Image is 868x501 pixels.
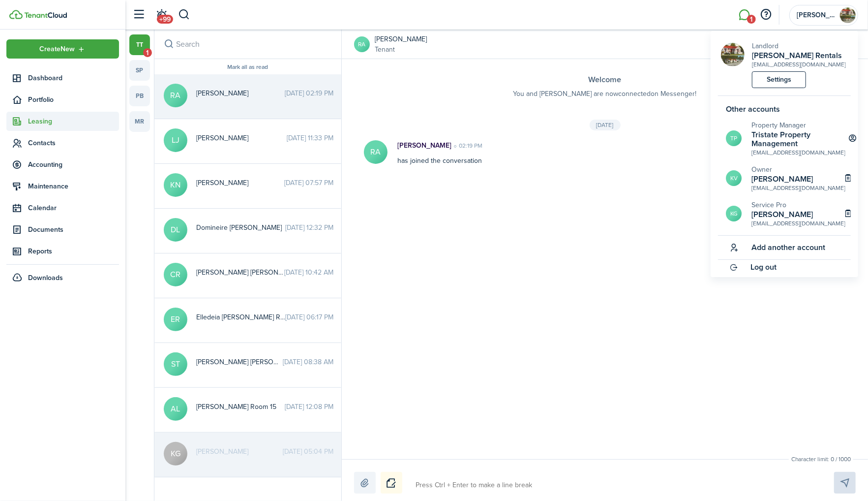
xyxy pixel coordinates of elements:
avatar-text: KG [164,442,187,466]
div: [DATE] [590,120,621,130]
span: Add another account [751,243,825,252]
span: Landlord [752,41,778,51]
div: [EMAIL_ADDRESS][DOMAIN_NAME] [751,219,845,228]
span: Owner [751,164,772,175]
p: [PERSON_NAME] [397,140,451,151]
div: [EMAIL_ADDRESS][DOMAIN_NAME] [752,60,846,69]
a: Reports [6,242,119,261]
avatar-text: ST [164,352,187,376]
span: Portfolio [28,94,119,105]
h2: Karan Gupta [751,210,845,219]
button: Open resource center [758,6,775,23]
time: [DATE] 07:57 PM [284,178,333,188]
div: [EMAIL_ADDRESS][DOMAIN_NAME] [751,184,845,192]
a: RA [354,36,370,52]
a: Settings [752,71,806,88]
a: Log out [718,260,851,275]
button: Search [178,6,190,23]
img: Steele's [840,7,856,23]
avatar-text: LJ [164,128,187,152]
div: [EMAIL_ADDRESS][DOMAIN_NAME] [751,148,845,157]
a: sp [129,60,150,81]
avatar-text: KN [164,173,187,197]
span: Property Manager [751,120,806,130]
span: Steele's [797,12,836,19]
h2: Tristate Property Management [751,130,845,148]
span: Linda Jacob [196,133,287,143]
avatar-text: AL [164,397,187,421]
avatar-text: RA [164,84,187,107]
span: +99 [157,15,173,24]
span: Reports [28,246,119,256]
avatar-text: KV [726,170,742,186]
span: Contacts [28,138,119,148]
time: [DATE] 11:33 PM [287,133,333,143]
avatar-text: RA [364,140,388,164]
span: Dashboard [28,73,119,83]
avatar-text: KG [726,206,742,221]
span: Chrystal Renee Fry [196,267,284,278]
a: Dashboard [6,68,119,88]
h5: Other accounts [718,103,851,115]
input: search [154,30,341,59]
time: [DATE] 12:08 PM [285,402,333,412]
avatar-text: CR [164,263,187,286]
span: Accounting [28,159,119,170]
a: Notifications [152,2,171,28]
time: [DATE] 06:17 PM [285,312,333,322]
h2: Steele's Rentals [752,51,846,60]
span: Downloads [28,273,63,283]
img: Steele's Rentals [721,43,745,66]
button: Open sidebar [130,5,149,24]
h3: Welcome [361,74,848,86]
span: Log out [750,263,777,272]
span: Kelly Nicole Virts [196,178,284,188]
h2: Kerri Vasquez [751,175,845,184]
avatar-text: TP [726,130,742,146]
span: Documents [28,224,119,235]
span: Maintenance [28,181,119,191]
button: Add another account [718,236,825,259]
button: Notice [381,472,402,494]
small: Character limit: 0 / 1000 [789,455,853,464]
p: You and [PERSON_NAME] are now connected on Messenger! [361,89,848,99]
button: Mark all as read [228,64,269,71]
avatar-text: DL [164,218,187,242]
span: Elledeia Rutledge Room 8 [196,312,285,322]
span: Andrew Landers Room 15 [196,402,285,412]
a: pb [129,86,150,106]
span: 1 [143,48,152,57]
a: tt [129,34,150,55]
span: Renee Aviles [196,88,285,98]
time: [DATE] 10:42 AM [284,267,333,278]
img: TenantCloud [24,12,67,18]
button: Open menu [6,39,119,59]
a: Tenant [375,44,427,55]
a: [PERSON_NAME] Rentals [752,51,846,60]
span: Sean Thomas Robinson [196,357,283,367]
time: [DATE] 02:19 PM [285,88,333,98]
span: Kevon Gavin Jr. [196,446,283,457]
span: Domineire Leangelo Maye [196,222,285,233]
time: [DATE] 05:04 PM [283,446,333,457]
span: Calendar [28,203,119,213]
avatar-text: ER [164,308,187,331]
time: 02:19 PM [451,141,482,150]
a: [PERSON_NAME] [375,34,427,44]
time: [DATE] 12:32 PM [285,222,333,233]
span: Service Pro [751,200,786,210]
a: mr [129,111,150,132]
img: TenantCloud [9,10,23,19]
time: [DATE] 08:38 AM [283,357,333,367]
button: Search [162,37,176,51]
span: Leasing [28,116,119,126]
div: has joined the conversation [388,140,766,166]
span: Create New [40,46,75,53]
